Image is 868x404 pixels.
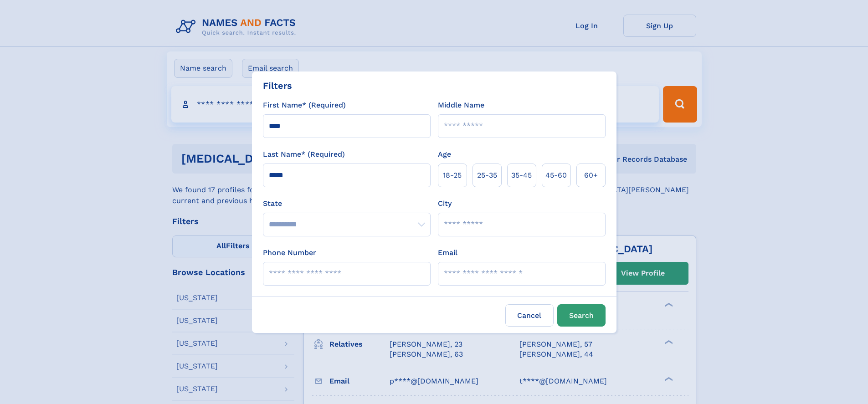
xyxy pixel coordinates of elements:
label: Phone Number [263,247,316,258]
span: 60+ [584,170,598,181]
span: 45‑60 [545,170,567,181]
span: 18‑25 [443,170,462,181]
label: City [438,198,452,209]
label: Middle Name [438,100,484,111]
label: Age [438,149,451,160]
label: State [263,198,431,209]
label: Cancel [505,304,554,327]
button: Search [557,304,606,327]
span: 25‑35 [477,170,497,181]
div: Filters [263,79,292,92]
span: 35‑45 [511,170,532,181]
label: First Name* (Required) [263,100,346,111]
label: Email [438,247,457,258]
label: Last Name* (Required) [263,149,345,160]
